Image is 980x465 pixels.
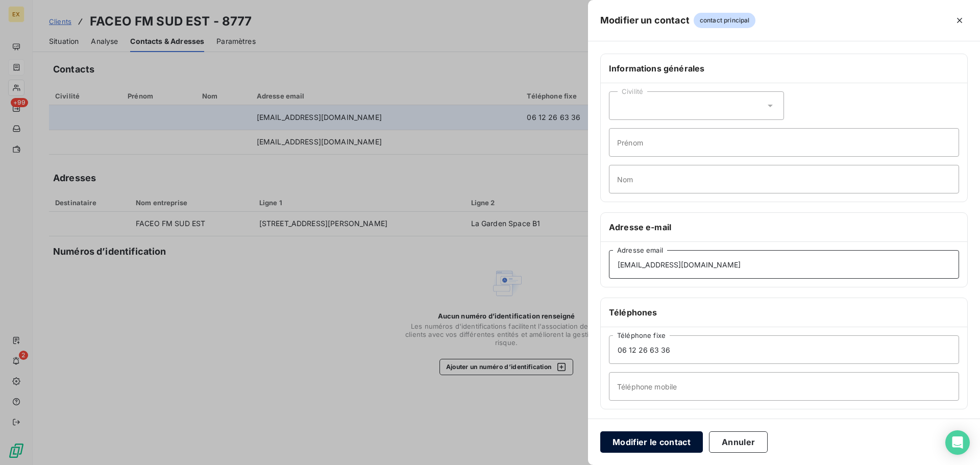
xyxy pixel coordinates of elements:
[600,13,690,28] h5: Modifier un contact
[945,430,970,455] div: Open Intercom Messenger
[609,221,959,233] h6: Adresse e-mail
[609,62,959,75] h6: Informations générales
[609,306,959,319] h6: Téléphones
[609,165,959,193] input: placeholder
[609,250,959,279] input: placeholder
[609,335,959,364] input: placeholder
[694,13,756,28] span: contact principal
[609,128,959,157] input: placeholder
[709,431,768,453] button: Annuler
[600,431,703,453] button: Modifier le contact
[609,372,959,401] input: placeholder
